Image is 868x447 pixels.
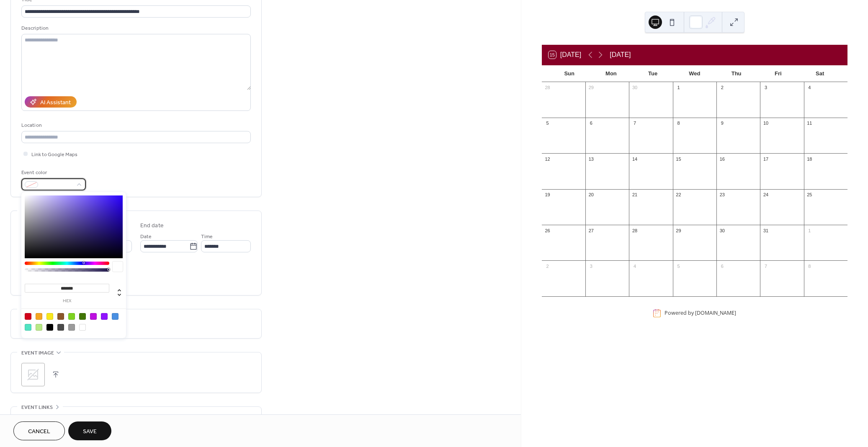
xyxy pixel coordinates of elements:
[806,85,813,91] div: 4
[799,65,841,82] div: Sat
[675,227,682,234] div: 29
[21,121,249,130] div: Location
[762,120,769,126] div: 10
[631,120,638,126] div: 7
[588,192,594,198] div: 20
[25,299,109,303] label: hex
[79,313,86,320] div: #417505
[610,50,631,60] div: [DATE]
[631,85,638,91] div: 30
[719,227,725,234] div: 30
[68,324,75,331] div: #9B9B9B
[631,192,638,198] div: 21
[719,263,725,269] div: 6
[719,85,725,91] div: 2
[21,403,53,412] span: Event links
[719,120,725,126] div: 9
[101,313,108,320] div: #9013FE
[544,227,551,234] div: 26
[25,96,77,108] button: AI Assistant
[13,421,65,440] button: Cancel
[675,120,682,126] div: 8
[546,49,584,61] button: 15[DATE]
[675,85,682,91] div: 1
[806,192,813,198] div: 25
[46,324,53,331] div: #000000
[762,85,769,91] div: 3
[79,324,86,331] div: #FFFFFF
[201,232,213,241] span: Time
[675,156,682,162] div: 15
[588,85,594,91] div: 29
[57,313,64,320] div: #8B572A
[549,65,590,82] div: Sun
[695,310,736,317] a: [DOMAIN_NAME]
[544,263,551,269] div: 2
[25,324,31,331] div: #50E3C2
[631,263,638,269] div: 4
[11,407,261,424] div: •••
[90,313,97,320] div: #BD10E0
[806,156,813,162] div: 18
[31,150,77,159] span: Link to Google Maps
[36,324,42,331] div: #B8E986
[25,313,31,320] div: #D0021B
[40,98,71,107] div: AI Assistant
[675,263,682,269] div: 5
[544,85,551,91] div: 28
[588,227,594,234] div: 27
[588,263,594,269] div: 3
[806,263,813,269] div: 8
[83,427,97,436] span: Save
[21,363,45,386] div: ;
[806,120,813,126] div: 11
[757,65,799,82] div: Fri
[544,156,551,162] div: 12
[762,156,769,162] div: 17
[68,313,75,320] div: #7ED321
[806,227,813,234] div: 1
[588,120,594,126] div: 6
[36,313,42,320] div: #F5A623
[719,192,725,198] div: 23
[68,421,111,440] button: Save
[57,324,64,331] div: #4A4A4A
[665,310,736,317] div: Powered by
[675,192,682,198] div: 22
[21,349,54,357] span: Event image
[140,221,164,230] div: End date
[544,120,551,126] div: 5
[21,168,84,177] div: Event color
[716,65,757,82] div: Thu
[588,156,594,162] div: 13
[762,192,769,198] div: 24
[719,156,725,162] div: 16
[21,24,249,33] div: Description
[590,65,632,82] div: Mon
[631,156,638,162] div: 14
[544,192,551,198] div: 19
[762,263,769,269] div: 7
[674,65,716,82] div: Wed
[140,232,152,241] span: Date
[46,313,53,320] div: #F8E71C
[112,313,118,320] div: #4A90E2
[632,65,674,82] div: Tue
[631,227,638,234] div: 28
[28,427,50,436] span: Cancel
[762,227,769,234] div: 31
